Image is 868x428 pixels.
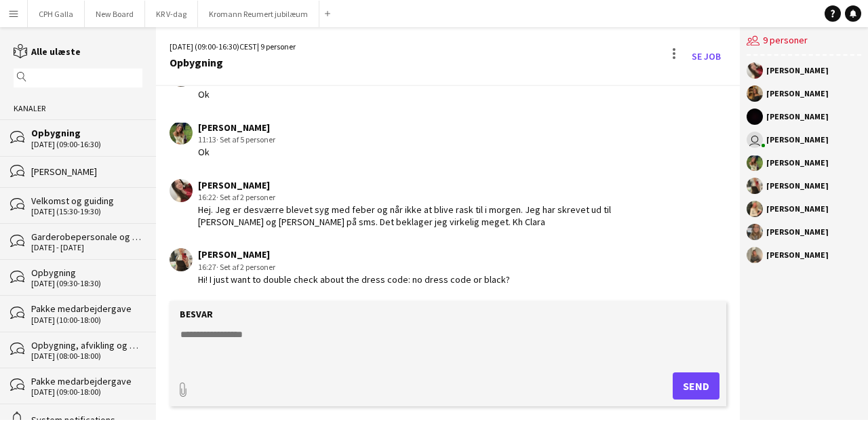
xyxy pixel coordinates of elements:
button: New Board [85,1,145,27]
div: Garderobepersonale og afvikling [31,231,142,243]
div: Ok [198,146,275,158]
div: 11:13 [198,134,275,146]
div: [PERSON_NAME] [766,228,829,236]
span: CEST [239,41,257,52]
div: Pakke medarbejdergave [31,375,142,387]
div: 16:22 [198,191,637,203]
span: · Set af 2 personer [216,192,275,202]
div: [DATE] (09:00-16:30) | 9 personer [170,41,296,53]
div: [PERSON_NAME] [198,179,637,191]
div: [PERSON_NAME] [198,121,275,134]
div: [PERSON_NAME] [766,205,829,213]
button: Send [673,372,719,400]
span: · Set af 2 personer [216,262,275,272]
div: [DATE] (15:30-19:30) [31,207,142,216]
div: [PERSON_NAME] [766,136,829,144]
div: [PERSON_NAME] [766,251,829,259]
div: 9 personer [747,27,861,56]
div: [DATE] - [DATE] [31,243,142,252]
div: [PERSON_NAME] [198,248,510,260]
div: Ok [198,88,275,100]
a: Se Job [686,45,726,67]
button: KR V-dag [145,1,198,27]
div: Pakke medarbejdergave [31,303,142,315]
div: System notifications [31,414,142,426]
div: Opbygning [31,127,142,139]
div: [DATE] (09:00-16:30) [31,140,142,149]
div: [PERSON_NAME] [766,113,829,121]
div: [PERSON_NAME] [766,159,829,167]
div: [DATE] (10:00-18:00) [31,315,142,325]
div: 16:27 [198,261,510,273]
div: [PERSON_NAME] [31,166,142,178]
div: [PERSON_NAME] [766,182,829,190]
div: [PERSON_NAME] [766,90,829,98]
div: Velkomst og guiding [31,195,142,207]
button: Kromann Reumert jubilæum [198,1,319,27]
div: Opbygning, afvikling og nedpak OBS. [GEOGRAPHIC_DATA] [31,339,142,351]
button: CPH Galla [28,1,85,27]
div: [DATE] (09:00-18:00) [31,387,142,397]
label: Besvar [180,308,213,320]
span: · Set af 6 personer [216,77,275,87]
a: Alle ulæste [14,45,81,58]
div: [PERSON_NAME] [766,66,829,75]
div: Hej. Jeg er desværre blevet syg med feber og når ikke at blive rask til i morgen. Jeg har skrevet... [198,203,637,228]
div: [DATE] (08:00-18:00) [31,351,142,361]
div: Opbygning [170,56,296,69]
span: · Set af 5 personer [216,134,275,144]
div: Opbygning [31,267,142,279]
div: [DATE] (09:30-18:30) [31,279,142,288]
div: Hi! I just want to double check about the dress code: no dress code or black? [198,273,510,286]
